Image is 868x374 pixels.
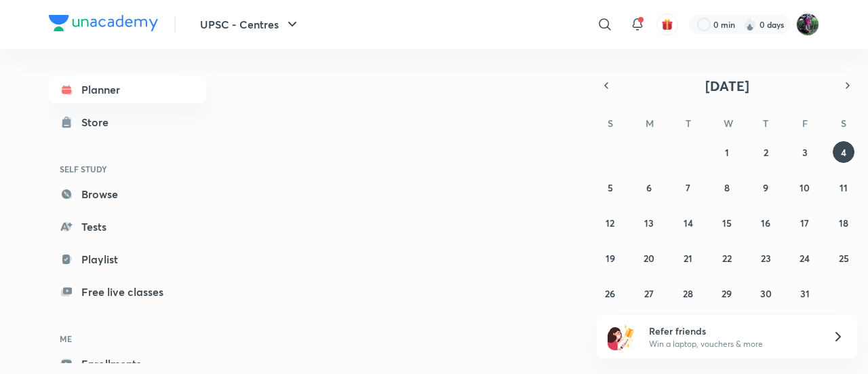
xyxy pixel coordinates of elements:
[794,282,816,304] button: October 31, 2025
[794,176,816,198] button: October 10, 2025
[724,117,733,130] abbr: Wednesday
[638,247,660,269] button: October 20, 2025
[833,141,854,163] button: October 4, 2025
[763,117,768,130] abbr: Thursday
[599,282,621,304] button: October 26, 2025
[661,18,673,31] img: avatar
[599,176,621,198] button: October 5, 2025
[716,247,738,269] button: October 22, 2025
[725,146,729,159] abbr: October 1, 2025
[833,247,854,269] button: October 25, 2025
[644,252,654,265] abbr: October 20, 2025
[755,282,776,304] button: October 30, 2025
[605,287,615,300] abbr: October 26, 2025
[608,323,635,350] img: referral
[716,176,738,198] button: October 8, 2025
[49,157,206,181] h6: SELF STUDY
[49,213,206,240] a: Tests
[49,181,206,208] a: Browse
[684,252,692,265] abbr: October 21, 2025
[800,252,810,265] abbr: October 24, 2025
[646,117,654,130] abbr: Monday
[800,287,810,300] abbr: October 31, 2025
[649,324,816,338] h6: Refer friends
[763,181,768,194] abbr: October 9, 2025
[616,76,838,95] button: [DATE]
[684,217,693,229] abbr: October 14, 2025
[649,338,816,350] p: Win a laptop, vouchers & more
[192,11,309,38] button: UPSC - Centres
[802,146,808,159] abbr: October 3, 2025
[599,212,621,233] button: October 12, 2025
[646,181,652,194] abbr: October 6, 2025
[644,217,654,229] abbr: October 13, 2025
[638,282,660,304] button: October 27, 2025
[761,217,770,229] abbr: October 16, 2025
[638,176,660,198] button: October 6, 2025
[677,176,699,198] button: October 7, 2025
[638,212,660,233] button: October 13, 2025
[794,212,816,233] button: October 17, 2025
[839,252,849,265] abbr: October 25, 2025
[677,247,699,269] button: October 21, 2025
[841,117,846,130] abbr: Saturday
[49,327,206,350] h6: ME
[755,247,776,269] button: October 23, 2025
[722,217,732,229] abbr: October 15, 2025
[764,146,768,159] abbr: October 2, 2025
[800,217,809,229] abbr: October 17, 2025
[839,217,848,229] abbr: October 18, 2025
[686,181,690,194] abbr: October 7, 2025
[49,246,206,273] a: Playlist
[656,14,678,35] button: avatar
[722,287,732,300] abbr: October 29, 2025
[644,287,654,300] abbr: October 27, 2025
[716,212,738,233] button: October 15, 2025
[705,77,749,95] span: [DATE]
[686,117,691,130] abbr: Tuesday
[760,287,772,300] abbr: October 30, 2025
[683,287,693,300] abbr: October 28, 2025
[794,141,816,163] button: October 3, 2025
[794,247,816,269] button: October 24, 2025
[833,212,854,233] button: October 18, 2025
[802,117,808,130] abbr: Friday
[743,18,757,31] img: streak
[49,278,206,305] a: Free live classes
[841,146,846,159] abbr: October 4, 2025
[716,141,738,163] button: October 1, 2025
[833,176,854,198] button: October 11, 2025
[796,13,819,36] img: Ravishekhar Kumar
[49,15,158,35] a: Company Logo
[755,176,776,198] button: October 9, 2025
[608,181,613,194] abbr: October 5, 2025
[606,252,615,265] abbr: October 19, 2025
[49,76,206,103] a: Planner
[677,212,699,233] button: October 14, 2025
[761,252,771,265] abbr: October 23, 2025
[755,212,776,233] button: October 16, 2025
[81,114,117,130] div: Store
[49,109,206,136] a: Store
[49,15,158,31] img: Company Logo
[755,141,776,163] button: October 2, 2025
[800,181,810,194] abbr: October 10, 2025
[724,181,730,194] abbr: October 8, 2025
[677,282,699,304] button: October 28, 2025
[608,117,613,130] abbr: Sunday
[599,247,621,269] button: October 19, 2025
[722,252,732,265] abbr: October 22, 2025
[606,217,614,229] abbr: October 12, 2025
[716,282,738,304] button: October 29, 2025
[840,181,848,194] abbr: October 11, 2025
